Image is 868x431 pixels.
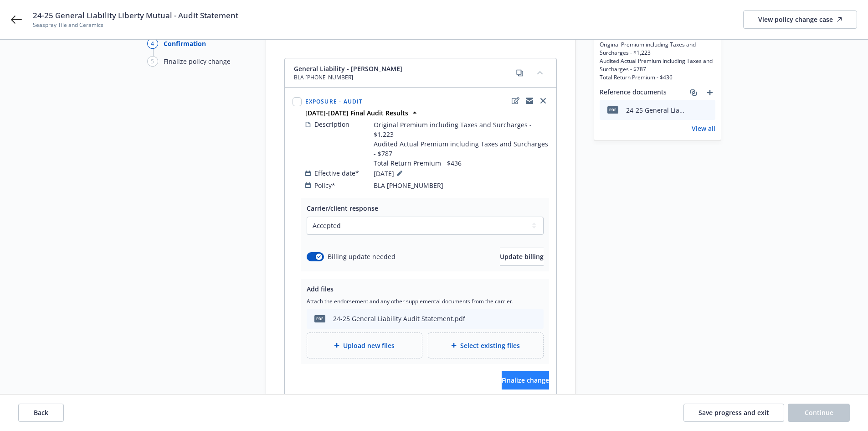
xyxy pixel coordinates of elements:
[743,10,857,29] a: View policy change case
[33,21,238,29] span: Seaspray Tile and Ceramics
[688,87,699,98] a: associate
[607,106,618,113] span: pdf
[314,315,325,322] span: pdf
[704,87,715,98] a: add
[460,341,520,350] span: Select existing files
[33,10,238,21] span: 24-25 General Liability Liberty Mutual - Audit Statement
[510,95,521,106] a: edit
[18,404,64,422] button: Back
[307,297,544,305] span: Attach the endorsement and any other supplemental documents from the carrier.
[307,285,334,293] span: Add files
[514,68,525,78] a: copy
[294,73,402,82] span: BLA [PHONE_NUMBER]
[314,168,359,178] span: Effective date*
[307,332,422,358] div: Upload new files
[689,105,696,115] button: download file
[692,124,715,133] a: View all
[758,11,842,28] div: View policy change case
[500,252,544,261] span: Update billing
[314,181,335,190] span: Policy*
[805,408,833,417] span: Continue
[600,87,667,98] span: Reference documents
[333,314,465,323] div: 24-25 General Liability Audit Statement.pdf
[502,376,549,384] span: Finalize change
[164,57,231,66] div: Finalize policy change
[626,105,685,115] div: 24-25 General Liability Audit Statement.pdf
[524,95,535,106] a: copyLogging
[34,408,48,417] span: Back
[538,95,549,106] a: close
[374,120,549,168] span: Original Premium including Taxes and Surcharges - $1,223 Audited Actual Premium including Taxes a...
[164,39,206,48] div: Confirmation
[683,404,784,422] button: Save progress and exit
[147,38,158,49] div: 4
[374,181,443,190] span: BLA [PHONE_NUMBER]
[307,204,378,213] span: Carrier/client response
[314,119,349,129] span: Description
[305,98,363,105] span: Exposure - Audit
[502,371,549,389] button: Finalize change
[788,404,850,422] button: Continue
[533,65,547,80] button: collapse content
[600,24,715,82] span: [DATE]-[DATE] Final Audit Results Original Premium including Taxes and Surcharges - $1,223 Audite...
[374,168,405,179] span: [DATE]
[305,109,408,117] strong: [DATE]-[DATE] Final Audit Results
[147,56,158,67] div: 5
[343,341,395,350] span: Upload new files
[500,248,544,266] button: Update billing
[328,252,395,261] span: Billing update needed
[704,105,712,115] button: preview file
[699,408,769,417] span: Save progress and exit
[294,64,402,73] span: General Liability - [PERSON_NAME]
[285,58,556,88] div: General Liability - [PERSON_NAME]BLA [PHONE_NUMBER]copycollapse content
[428,332,544,358] div: Select existing files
